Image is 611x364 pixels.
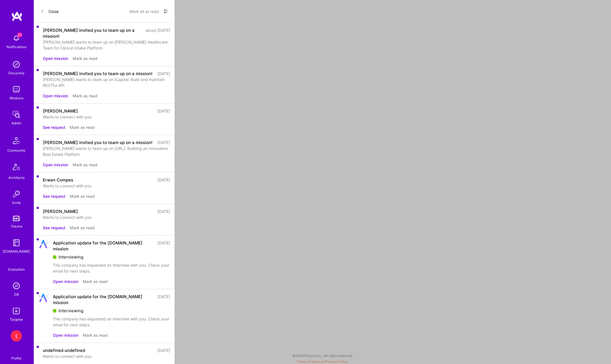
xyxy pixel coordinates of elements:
[70,124,95,130] button: Mark as read
[38,240,48,248] img: Company Logo
[10,95,23,101] div: Missions
[43,214,170,220] div: Wants to connect with you
[11,109,22,120] img: admin teamwork
[6,44,26,50] div: Notifications
[43,183,170,189] div: Wants to connect with you
[11,188,22,200] img: Invite
[43,225,65,231] button: See request
[73,55,97,61] button: Mark as read
[83,332,108,338] button: Mark as read
[13,216,20,221] img: tokens
[157,294,170,305] div: [DATE]
[73,93,97,99] button: Mark as read
[11,237,22,248] img: guide book
[9,330,23,341] a: [
[43,108,78,114] div: [PERSON_NAME]
[8,266,25,272] div: Evaluation
[11,223,22,229] div: Tokens
[53,254,170,260] div: Interviewing
[53,332,78,338] button: Open mission
[53,316,170,328] div: The company has requested an interview with you. Check your email for next steps.
[11,355,21,361] div: Profile
[10,316,23,322] div: Targeter
[12,120,21,126] div: Admin
[11,305,22,316] img: Skill Targeter
[43,77,170,88] div: [PERSON_NAME] wants to team up on iCapital: Build and maintain RESTful API
[3,248,30,254] div: [DOMAIN_NAME]
[41,7,59,16] button: Close
[70,193,95,199] button: Mark as read
[17,33,22,37] span: 22
[11,11,23,21] img: logo
[157,177,170,183] div: [DATE]
[11,59,22,70] img: discovery
[157,347,170,353] div: [DATE]
[83,278,108,284] button: Mark as read
[43,353,170,359] div: Wants to connect with you
[70,225,95,231] button: Mark as read
[9,349,23,361] a: Profile
[157,240,170,252] div: [DATE]
[43,162,68,168] button: Open mission
[43,27,142,39] div: [PERSON_NAME] invited you to team up on a mission!
[157,71,170,77] div: [DATE]
[38,294,48,302] img: Company Logo
[11,280,22,291] img: Admin Search
[43,193,65,199] button: See request
[157,140,170,145] div: [DATE]
[53,240,154,252] div: Application update for the [DOMAIN_NAME] mission
[8,70,24,76] div: Discovery
[43,140,152,145] div: [PERSON_NAME] invited you to team up on a mission!
[11,330,22,341] div: [
[73,162,97,168] button: Mark as read
[10,134,23,147] img: Community
[53,294,154,305] div: Application update for the [DOMAIN_NAME] mission
[43,347,85,353] div: undefined undefined
[11,84,22,95] img: teamwork
[14,291,19,297] div: DB
[130,7,159,16] button: Mark all as read
[53,262,170,274] div: The company has requested an interview with you. Check your email for next steps.
[43,71,152,77] div: [PERSON_NAME] invited you to team up on a mission!
[43,55,68,61] button: Open mission
[53,308,170,314] div: Interviewing
[8,175,24,181] div: Architects
[43,208,78,214] div: [PERSON_NAME]
[12,200,21,206] div: Invite
[10,161,23,175] img: Architects
[43,93,68,99] button: Open mission
[53,278,78,284] button: Open mission
[11,33,22,44] img: bell
[43,145,170,157] div: [PERSON_NAME] wants to team up on [URL]: Building an Innovative Real Estate Platform
[146,27,170,39] div: about [DATE]
[157,208,170,214] div: [DATE]
[43,177,73,183] div: Erwan Compes
[43,124,65,130] button: See request
[43,39,170,51] div: [PERSON_NAME] wants to team up on [PERSON_NAME] Healthcare: Team for Clinical Intake Platform
[14,262,19,266] i: icon SelectionTeam
[157,108,170,114] div: [DATE]
[7,147,25,153] div: Community
[43,114,170,120] div: Wants to connect with you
